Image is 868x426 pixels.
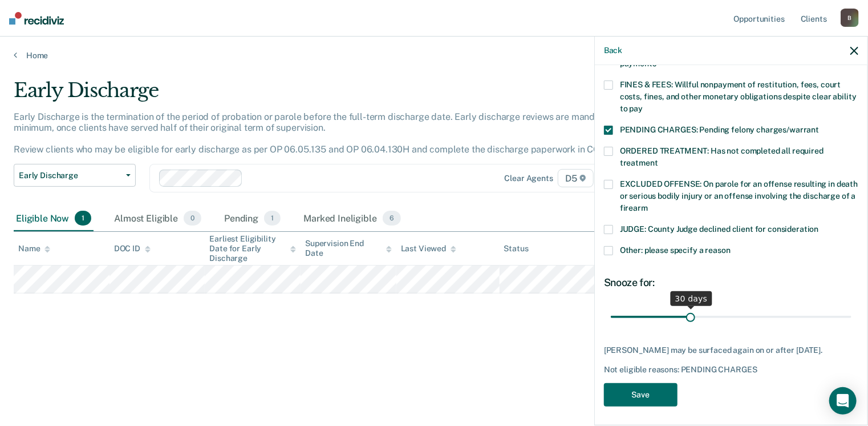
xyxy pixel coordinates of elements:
button: Back [604,46,622,55]
div: Name [18,244,50,254]
div: Open Intercom Messenger [829,387,857,415]
div: Snooze for: [604,276,858,289]
div: Clear agents [505,174,553,183]
span: 6 [383,211,401,226]
div: Earliest Eligibility Date for Early Discharge [209,234,296,263]
span: PENDING CHARGES: Pending felony charges/warrant [620,125,819,134]
span: ORDERED TREATMENT: Has not completed all required treatment [620,146,824,167]
img: Recidiviz [9,12,64,25]
div: Early Discharge [14,79,665,111]
div: Last Viewed [401,244,456,254]
span: 1 [264,211,281,226]
div: DOC ID [114,244,151,254]
div: [PERSON_NAME] may be surfaced again on or after [DATE]. [604,345,858,355]
div: Supervision End Date [305,239,392,258]
div: Almost Eligible [112,206,204,231]
p: Early Discharge is the termination of the period of probation or parole before the full-term disc... [14,111,627,155]
div: Marked Ineligible [301,206,403,231]
div: 30 days [671,291,712,306]
span: D5 [558,169,594,187]
span: 1 [75,211,91,226]
span: JUDGE: County Judge declined client for consideration [620,224,819,234]
div: Eligible Now [14,206,94,231]
button: Save [604,383,678,407]
a: Home [14,50,854,61]
span: EXCLUDED OFFENSE: On parole for an offense resulting in death or serious bodily injury or an offe... [620,179,858,212]
span: 0 [184,211,201,226]
div: B [841,9,859,27]
div: Pending [222,206,283,231]
span: FINES & FEES: Willful nonpayment of restitution, fees, court costs, fines, and other monetary obl... [620,80,857,113]
div: Status [504,244,529,254]
span: Early Discharge [19,171,121,180]
span: Other: please specify a reason [620,246,731,255]
div: Not eligible reasons: PENDING CHARGES [604,365,858,375]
